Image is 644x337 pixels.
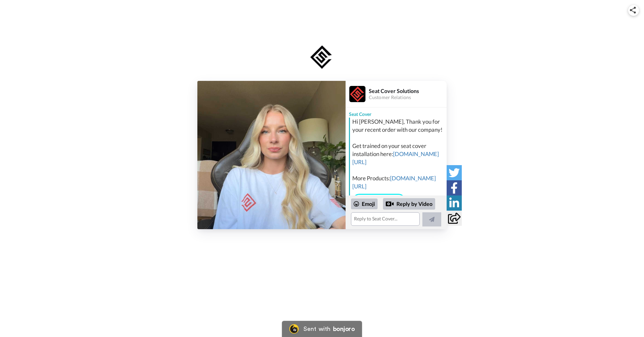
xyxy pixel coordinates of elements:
img: a00817ac-de51-47bc-b491-f024e414c132-thumb.jpg [197,81,346,229]
div: Seat Cover Solutions [369,88,446,94]
img: ic_share.svg [630,7,636,13]
img: logo [308,44,336,71]
img: Profile Image [349,86,365,102]
div: Customer Relations [369,95,446,100]
div: Reply by Video [383,198,435,210]
div: Hi [PERSON_NAME], Thank you for your recent order with our company! Get trained on your seat cove... [352,118,445,190]
div: Seat Cover [346,108,447,118]
a: Install Videos [352,194,406,208]
a: [DOMAIN_NAME][URL] [352,175,436,190]
div: Emoji [351,198,378,209]
div: Reply by Video [386,200,394,208]
a: [DOMAIN_NAME][URL] [352,150,439,165]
